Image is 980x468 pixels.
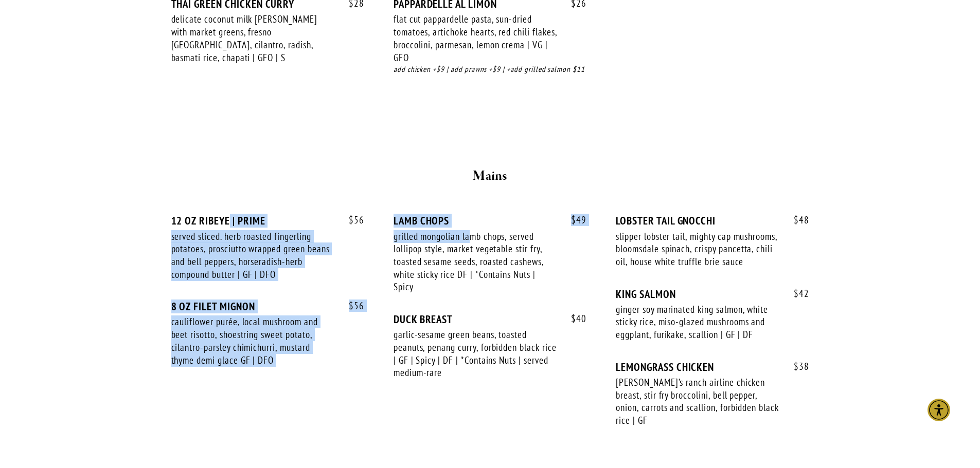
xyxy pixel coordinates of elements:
[928,399,950,421] div: Accessibility Menu
[616,376,779,427] div: [PERSON_NAME]’s ranch airline chicken breast, stir fry broccolini, bell pepper, onion, carrots an...
[473,167,507,185] strong: Mains
[171,315,335,366] div: cauliflower purée, local mushroom and beet risotto, shoestring sweet potato, cilantro-parsley chi...
[616,361,809,373] div: LEMONGRASS CHICKEN
[349,214,354,226] span: $
[616,303,779,341] div: ginger soy marinated king salmon, white sticky rice, miso-glazed mushrooms and eggplant, furikake...
[561,313,586,325] span: 40
[394,230,557,294] div: grilled mongolian lamb chops, served lollipop style, market vegetable stir fry, toasted sesame se...
[794,214,799,226] span: $
[394,214,586,227] div: LAMB CHOPS
[394,13,557,64] div: flat cut pappardelle pasta, sun-dried tomatoes, artichoke hearts, red chili flakes, broccolini, p...
[783,214,809,226] span: 48
[571,214,576,226] span: $
[394,64,586,76] div: add chicken +$9 | add prawns +$9 | +add grilled salmon $11
[171,214,364,227] div: 12 OZ RIBEYE | PRIME
[616,214,809,227] div: LOBSTER TAIL GNOCCHI
[794,360,799,372] span: $
[616,230,779,268] div: slipper lobster tail, mighty cap mushrooms, bloomsdale spinach, crispy pancetta, chili oil, house...
[394,313,586,326] div: DUCK BREAST
[349,299,354,312] span: $
[561,214,586,226] span: 49
[394,328,557,379] div: garlic-sesame green beans, toasted peanuts, penang curry, forbidden black rice | GF | Spicy | DF ...
[171,230,335,281] div: served sliced. herb roasted fingerling potatoes, prosciutto wrapped green beans and bell peppers,...
[338,214,364,226] span: 56
[783,288,809,299] span: 42
[171,13,335,64] div: delicate coconut milk [PERSON_NAME] with market greens, fresno [GEOGRAPHIC_DATA], cilantro, radis...
[616,288,809,301] div: KING SALMON
[338,300,364,312] span: 56
[171,300,364,313] div: 8 OZ FILET MIGNON
[571,312,576,325] span: $
[783,361,809,372] span: 38
[794,287,799,299] span: $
